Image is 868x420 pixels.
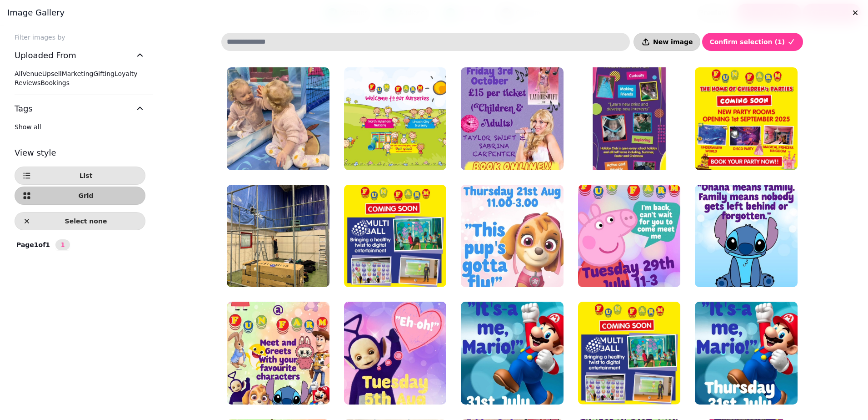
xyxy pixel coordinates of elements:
[344,302,447,405] img: IMG_3488.JPG
[15,187,145,205] button: Grid
[709,39,785,45] span: Confirm selection ( 1 )
[15,42,145,69] button: Uploaded From
[7,33,153,42] label: Filter images by
[578,67,681,170] img: IMG_3711.JPG
[34,192,138,199] span: Grid
[344,185,447,288] img: fe020aca-04d1-43cb-aeec-96f3aace6851.JPG
[15,123,41,131] span: Show all
[7,7,861,18] h3: Image gallery
[461,302,564,405] img: IMG_3487.JPG
[13,240,54,249] p: Page 1 of 1
[15,69,145,95] div: Uploaded From
[15,167,145,185] button: List
[227,185,329,288] img: BUILD.jpg
[634,33,700,51] button: New image
[461,185,564,288] img: IMG_3651.JPG
[695,302,798,405] img: IMG_3489.JPG
[461,67,564,170] img: TAY.JPG
[22,70,42,77] span: Venue
[34,172,138,179] span: List
[62,70,94,77] span: Marketing
[34,218,138,224] span: Select none
[695,185,798,288] img: IMG_3646.JPG
[42,70,62,77] span: Upsell
[15,212,145,230] button: Select none
[578,302,681,405] img: fe020aca-04d1-43cb-aeec-96f3aace6851.JPG
[40,79,70,86] span: Bookings
[227,302,329,405] img: IMG_3484.JPG
[15,122,145,139] div: Tags
[55,239,70,250] nav: Pagination
[15,70,22,77] span: All
[653,39,693,45] span: New image
[93,70,115,77] span: Gifting
[578,185,681,288] img: IMG_3485.JPG
[344,67,447,170] img: ff_welcome_nurseries_landing.jpg
[695,67,798,170] img: 16fbda92-1982-4771-81d7-a82846fa6281.JPG
[227,67,329,170] img: IMG_4875.JPG
[115,70,138,77] span: Loyalty
[55,239,70,250] button: 1
[702,33,803,51] button: Confirm selection (1)
[59,242,66,248] span: 1
[15,79,40,86] span: Reviews
[15,147,145,159] h3: View style
[15,95,145,122] button: Tags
